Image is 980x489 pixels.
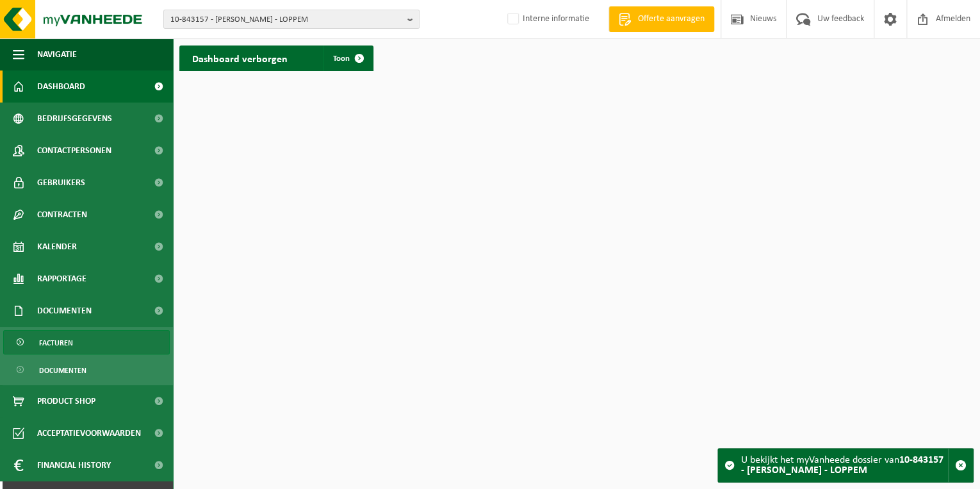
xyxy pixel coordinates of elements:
[37,135,111,167] span: Contactpersonen
[37,38,77,70] span: Navigatie
[635,13,708,26] span: Offerte aanvragen
[505,10,589,29] label: Interne informatie
[741,449,948,482] div: U bekijkt het myVanheede dossier van
[39,358,86,383] span: Documenten
[3,330,170,354] a: Facturen
[37,103,112,135] span: Bedrijfsgegevens
[3,358,170,382] a: Documenten
[37,263,86,295] span: Rapportage
[37,449,111,481] span: Financial History
[37,199,87,231] span: Contracten
[608,6,714,32] a: Offerte aanvragen
[37,167,85,199] span: Gebruikers
[37,231,77,263] span: Kalender
[163,10,420,29] button: 10-843157 - [PERSON_NAME] - LOPPEM
[170,10,402,29] span: 10-843157 - [PERSON_NAME] - LOPPEM
[37,385,95,417] span: Product Shop
[37,417,141,449] span: Acceptatievoorwaarden
[37,70,85,103] span: Dashboard
[37,295,92,327] span: Documenten
[333,54,350,63] span: Toon
[179,46,300,70] h2: Dashboard verborgen
[323,46,372,71] a: Toon
[39,331,73,355] span: Facturen
[741,455,943,476] strong: 10-843157 - [PERSON_NAME] - LOPPEM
